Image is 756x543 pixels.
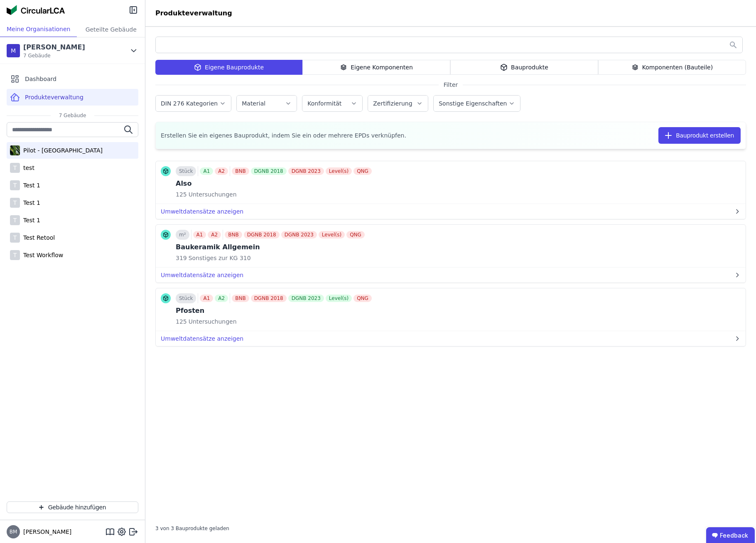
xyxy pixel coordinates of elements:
div: Test 1 [20,199,40,207]
div: A1 [200,167,213,175]
label: DIN 276 Kategorien [161,100,219,107]
div: 3 von 3 Bauprodukte geladen [155,522,229,532]
button: Bauprodukt erstellen [658,127,741,144]
label: Zertifizierung [373,100,414,107]
button: Gebäude hinzufügen [7,501,138,513]
div: DGNB 2018 [244,231,280,238]
div: DGNB 2023 [288,167,324,175]
button: Umweltdatensätze anzeigen [156,268,746,283]
div: A1 [200,295,213,302]
div: A1 [193,231,206,238]
div: Baukeramik Allgemein [176,242,366,252]
div: DGNB 2023 [281,231,317,238]
div: Stück [176,166,196,176]
span: 7 Gebäude [23,52,85,59]
span: BM [10,529,17,534]
button: Material [237,96,297,111]
span: Produkteverwaltung [25,93,83,101]
span: [PERSON_NAME] [20,528,71,536]
div: Level(s) [326,295,352,302]
span: Untersuchungen [187,317,237,326]
button: Zertifizierung [368,96,428,111]
div: Eigene Komponenten [302,60,450,75]
div: A2 [215,167,228,175]
div: Also [176,179,373,189]
div: Bauprodukte [450,60,598,75]
button: Konformität [302,96,362,111]
button: Umweltdatensätze anzeigen [156,204,746,219]
button: Umweltdatensätze anzeigen [156,331,746,346]
div: T [10,198,20,208]
div: A2 [215,295,228,302]
button: DIN 276 Kategorien [156,96,231,111]
div: Test Workflow [20,251,63,259]
span: Sonstiges zur KG 310 [187,254,251,262]
div: T [10,233,20,243]
div: QNG [346,231,365,238]
div: Komponenten (Bauteile) [598,60,746,75]
span: Dashboard [25,75,56,83]
div: Test 1 [20,216,40,224]
div: DGNB 2018 [251,167,287,175]
div: BNB [232,295,249,302]
span: Erstellen Sie ein eigenes Bauprodukt, indem Sie ein oder mehrere EPDs verknüpfen. [161,131,406,140]
div: Stück [176,293,196,303]
img: Concular [7,5,65,15]
div: DGNB 2018 [251,295,287,302]
span: 125 [176,190,187,199]
div: M [7,44,20,57]
div: m² [176,230,189,240]
label: Sonstige Eigenschaften [439,100,508,107]
span: Untersuchungen [187,190,237,199]
div: Test Retool [20,233,55,242]
div: Produkteverwaltung [145,8,242,18]
div: BNB [225,231,242,238]
label: Material [242,100,267,107]
div: test [20,164,34,172]
div: Pfosten [176,306,373,316]
button: Sonstige Eigenschaften [434,96,520,111]
div: Eigene Bauprodukte [155,60,302,75]
div: T [10,215,20,225]
span: Filter [439,81,463,89]
span: 125 [176,317,187,326]
div: T [10,180,20,190]
div: T [10,250,20,260]
div: BNB [232,167,249,175]
div: Test 1 [20,181,40,189]
div: QNG [353,167,372,175]
div: Geteilte Gebäude [77,22,145,37]
div: Level(s) [326,167,352,175]
div: Level(s) [319,231,345,238]
span: 7 Gebäude [51,112,95,119]
div: A2 [208,231,221,238]
div: T [10,163,20,173]
div: QNG [353,295,372,302]
span: 319 [176,254,187,262]
div: DGNB 2023 [288,295,324,302]
label: Konformität [307,100,343,107]
img: Pilot - Green Building [10,144,20,157]
div: Pilot - [GEOGRAPHIC_DATA] [20,146,103,155]
div: [PERSON_NAME] [23,42,85,52]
